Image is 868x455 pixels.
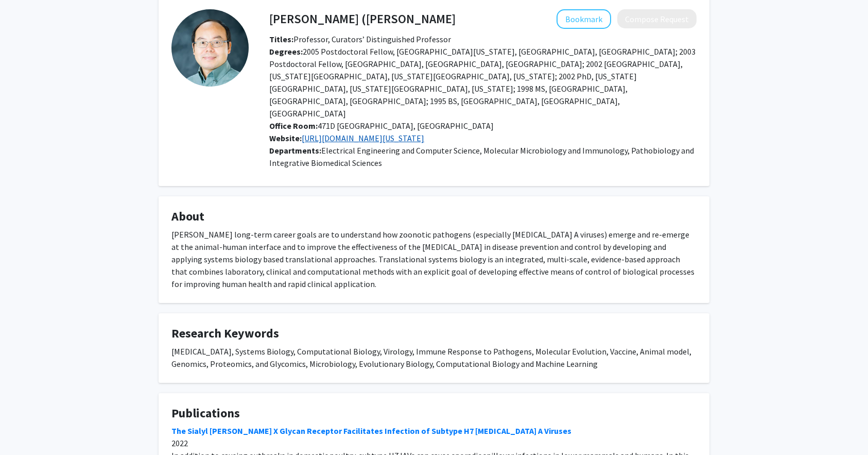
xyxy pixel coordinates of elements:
b: Degrees: [269,46,303,57]
iframe: Chat [8,409,44,447]
div: [PERSON_NAME] long-term career goals are to understand how zoonotic pathogens (especially [MEDICA... [171,228,697,290]
button: Compose Request to Xiu-Feng (Henry) Wan [617,9,697,28]
a: Opens in a new tab [302,133,424,143]
h4: Research Keywords [171,326,697,341]
button: Add Xiu-Feng (Henry) Wan to Bookmarks [557,9,611,29]
b: Office Room: [269,121,318,131]
h4: [PERSON_NAME] ([PERSON_NAME] [269,9,456,28]
span: 471D [GEOGRAPHIC_DATA], [GEOGRAPHIC_DATA] [269,121,494,131]
span: Professor, Curators’ Distinguished Professor [269,34,451,44]
span: 2005 Postdoctoral Fellow, [GEOGRAPHIC_DATA][US_STATE], [GEOGRAPHIC_DATA], [GEOGRAPHIC_DATA]; 2003... [269,46,696,119]
div: [MEDICAL_DATA], Systems Biology, Computational Biology, Virology, Immune Response to Pathogens, M... [171,345,697,370]
a: The Sialyl [PERSON_NAME] X Glycan Receptor Facilitates Infection of Subtype H7 [MEDICAL_DATA] A V... [171,426,571,436]
b: Website: [269,133,302,143]
b: Departments: [269,145,321,156]
h4: About [171,209,697,224]
img: Profile Picture [171,9,249,87]
h4: Publications [171,406,697,421]
b: Titles: [269,34,293,44]
span: Electrical Engineering and Computer Science, Molecular Microbiology and Immunology, Pathobiology ... [269,145,694,168]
